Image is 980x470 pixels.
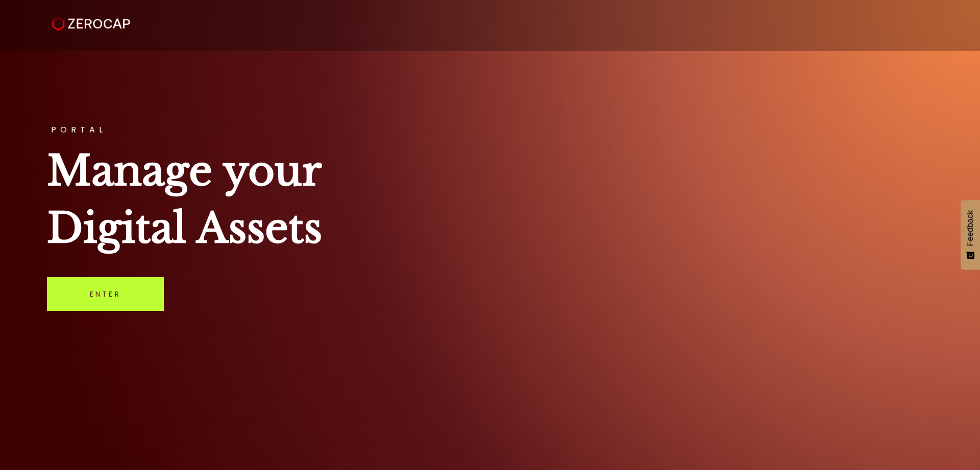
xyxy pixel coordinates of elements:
h3: PORTAL [47,126,933,134]
span: Feedback [966,210,975,246]
a: Enter [47,277,164,311]
button: Feedback - Show survey [961,200,980,270]
img: ZeroCap [52,17,130,31]
h1: Manage your Digital Assets [47,142,933,257]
